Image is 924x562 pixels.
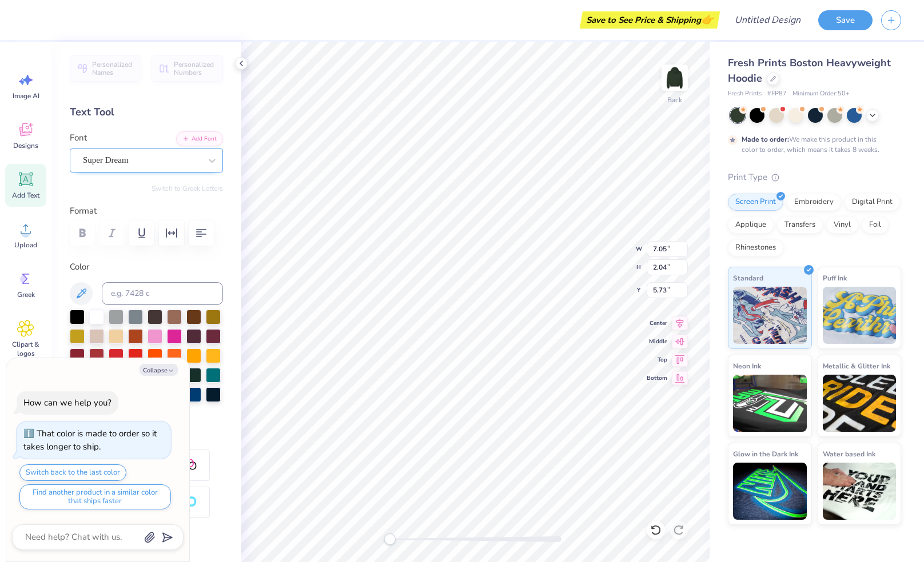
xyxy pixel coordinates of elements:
span: Bottom [647,374,667,383]
button: Add Font [176,131,223,146]
span: Image AI [13,91,39,101]
div: Save to See Price & Shipping [583,11,717,29]
label: Color [70,260,223,274]
button: Save [818,10,873,30]
div: How can we help you? [23,397,111,408]
span: Fresh Prints Boston Heavyweight Hoodie [728,56,891,85]
img: Glow in the Dark Ink [733,463,807,520]
img: Neon Ink [733,375,807,432]
strong: Made to order: [742,135,789,144]
span: 👉 [701,13,714,26]
span: Glow in the Dark Ink [733,448,798,460]
span: Minimum Order: 50 + [792,89,850,99]
img: Puff Ink [823,287,897,344]
button: Personalized Names [70,55,141,82]
div: Foil [862,216,889,234]
input: Untitled Design [726,9,810,31]
span: Upload [14,240,37,250]
span: Top [647,355,667,364]
div: Digital Print [845,194,900,211]
button: Personalized Numbers [152,55,223,82]
span: Fresh Prints [728,89,762,99]
div: Embroidery [787,194,841,211]
div: Vinyl [826,216,858,234]
div: Transfers [777,216,823,234]
input: e.g. 7428 c [102,282,223,305]
img: Water based Ink [823,463,897,520]
span: Puff Ink [823,272,847,284]
div: Rhinestones [728,239,783,256]
div: Print Type [728,171,901,184]
button: Switch to Greek Letters [152,184,223,193]
button: Collapse [140,364,178,376]
span: Personalized Numbers [174,61,216,77]
img: Metallic & Glitter Ink [823,375,897,432]
button: Find another product in a similar color that ships faster [19,484,171,509]
div: Accessibility label [384,533,396,545]
span: Metallic & Glitter Ink [823,360,890,372]
div: Screen Print [728,194,783,211]
div: Applique [728,216,774,234]
span: Middle [647,337,667,346]
div: We make this product in this color to order, which means it takes 8 weeks. [742,134,882,155]
button: Switch back to the last color [19,464,126,481]
span: Neon Ink [733,360,761,372]
div: Back [667,95,682,105]
div: That color is made to order so it takes longer to ship. [23,428,157,452]
span: Greek [17,290,35,299]
span: # FP87 [767,89,787,99]
label: Format [70,204,223,218]
img: Back [663,66,686,89]
span: Add Text [12,191,39,200]
div: Text Tool [70,105,223,120]
span: Personalized Names [92,61,134,77]
img: Standard [733,287,807,344]
span: Center [647,319,667,328]
label: Font [70,131,87,144]
span: Water based Ink [823,448,875,460]
span: Standard [733,272,763,284]
span: Clipart & logos [7,340,45,358]
span: Designs [13,141,38,150]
